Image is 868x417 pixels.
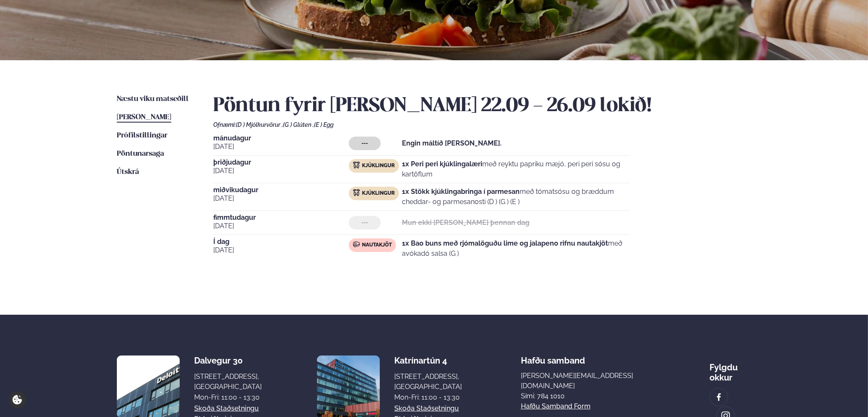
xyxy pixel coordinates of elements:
[353,241,360,248] img: beef.svg
[362,242,392,249] span: Nautakjöt
[402,238,630,259] p: með avókadó salsa (G )
[362,162,395,169] span: Kjúklingur
[117,131,167,141] a: Prófílstillingar
[194,372,262,392] div: [STREET_ADDRESS], [GEOGRAPHIC_DATA]
[710,388,728,406] a: image alt
[402,239,608,247] strong: 1x Bao buns með rjómalöguðu lime og jalapeno rifnu nautakjöt
[402,187,630,207] p: með tómatsósu og bræddum cheddar- og parmesanosti (D ) (G ) (E )
[213,121,751,128] div: Ofnæmi:
[362,219,368,226] span: ---
[117,149,164,159] a: Pöntunarsaga
[353,162,360,168] img: chicken.svg
[402,160,482,168] strong: 1x Peri peri kjúklingalæri
[314,121,334,128] span: (E ) Egg
[394,355,462,366] div: Katrínartún 4
[402,159,630,179] p: með reyktu papriku mæjó, peri peri sósu og kartöflum
[521,349,585,366] span: Hafðu samband
[402,188,520,196] strong: 1x Stökk kjúklingabringa í parmesan
[521,371,651,391] a: [PERSON_NAME][EMAIL_ADDRESS][DOMAIN_NAME]
[362,140,368,147] span: ---
[213,187,349,193] span: miðvikudagur
[117,114,171,121] span: [PERSON_NAME]
[117,150,164,157] span: Pöntunarsaga
[362,190,395,197] span: Kjúklingur
[213,94,751,118] h2: Pöntun fyrir [PERSON_NAME] 22.09 - 26.09 lokið!
[283,121,314,128] span: (G ) Glúten ,
[213,135,349,142] span: mánudagur
[213,245,349,255] span: [DATE]
[353,189,360,196] img: chicken.svg
[394,392,462,403] div: Mon-Fri: 11:00 - 13:30
[117,132,167,139] span: Prófílstillingar
[714,392,724,402] img: image alt
[402,139,502,147] strong: Engin máltíð [PERSON_NAME].
[213,159,349,166] span: þriðjudagur
[213,166,349,176] span: [DATE]
[236,121,283,128] span: (D ) Mjólkurvörur ,
[117,168,139,176] span: Útskrá
[117,112,171,123] a: [PERSON_NAME]
[394,372,462,392] div: [STREET_ADDRESS], [GEOGRAPHIC_DATA]
[521,391,651,401] p: Sími: 784 1010
[213,193,349,204] span: [DATE]
[8,391,26,409] a: Cookie settings
[213,142,349,152] span: [DATE]
[710,355,751,383] div: Fylgdu okkur
[402,218,529,227] strong: Mun ekki [PERSON_NAME] þennan dag
[117,95,189,103] span: Næstu viku matseðill
[213,214,349,221] span: fimmtudagur
[117,94,189,104] a: Næstu viku matseðill
[117,167,139,177] a: Útskrá
[194,355,262,366] div: Dalvegur 30
[521,401,591,411] a: Hafðu samband form
[213,221,349,231] span: [DATE]
[213,238,349,245] span: Í dag
[194,392,262,403] div: Mon-Fri: 11:00 - 13:30
[194,403,259,414] a: Skoða staðsetningu
[394,403,459,414] a: Skoða staðsetningu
